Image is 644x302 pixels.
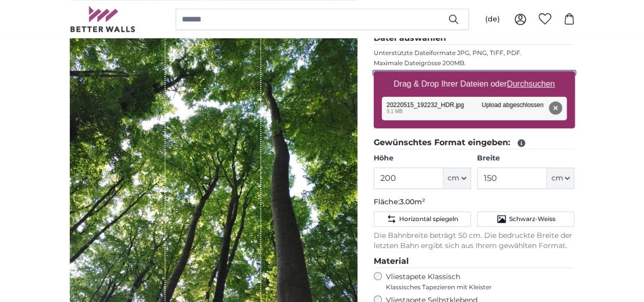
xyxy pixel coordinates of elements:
[547,168,574,189] button: cm
[399,215,458,223] span: Horizontal spiegeln
[386,283,566,291] span: Klassisches Tapezieren mit Kleister
[389,74,559,94] label: Drag & Drop Ihrer Dateien oder
[551,173,563,183] span: cm
[374,153,471,163] label: Höhe
[374,32,575,45] legend: Datei auswählen
[70,6,136,32] img: Betterwalls
[477,153,574,163] label: Breite
[386,272,566,291] label: Vliestapete Klassisch
[443,168,471,189] button: cm
[374,197,575,207] p: Fläche:
[507,79,554,88] u: Durchsuchen
[477,10,508,29] button: (de)
[374,231,575,251] p: Die Bahnbreite beträgt 50 cm. Die bedruckte Breite der letzten Bahn ergibt sich aus Ihrem gewählt...
[374,49,575,57] p: Unterstützte Dateiformate JPG, PNG, TIFF, PDF.
[374,211,471,227] button: Horizontal spiegeln
[447,173,459,183] span: cm
[400,197,425,206] span: 3.00m²
[374,59,575,67] p: Maximale Dateigrösse 200MB.
[509,215,555,223] span: Schwarz-Weiss
[477,211,574,227] button: Schwarz-Weiss
[374,255,575,268] legend: Material
[374,136,575,149] legend: Gewünschtes Format eingeben:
